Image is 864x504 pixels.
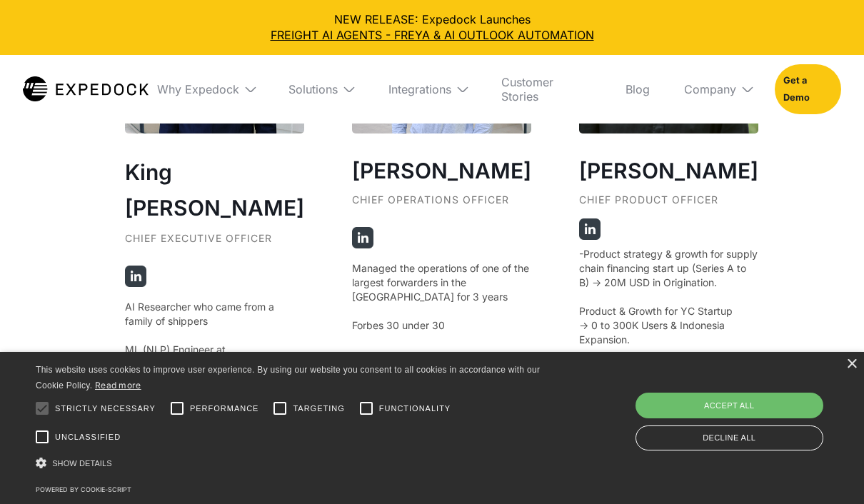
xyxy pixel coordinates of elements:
[775,64,841,114] a: Get a Demo
[288,82,338,96] div: Solutions
[52,459,112,468] span: Show details
[95,380,141,390] a: Read more
[579,194,758,218] div: Chief Product Officer
[352,261,531,333] p: Managed the operations of one of the largest forwarders in the [GEOGRAPHIC_DATA] for 3 years Forb...
[619,350,864,504] iframe: Chat Widget
[352,154,531,187] h3: [PERSON_NAME]
[579,247,758,404] p: -Product strategy & growth for supply chain financing start up (Series A to B) -> 20M USD in Orig...
[388,82,451,96] div: Integrations
[55,403,156,415] span: Strictly necessary
[293,403,344,415] span: Targeting
[125,154,304,226] h2: King [PERSON_NAME]
[11,11,853,44] div: NEW RELEASE: Expedock Launches
[684,82,736,96] div: Company
[125,233,304,257] div: Chief Executive Officer
[157,82,239,96] div: Why Expedock
[490,55,603,124] a: Customer Stories
[673,55,763,124] div: Company
[352,194,531,218] div: Chief Operations Officer
[379,403,451,415] span: Functionality
[125,300,304,471] p: AI Researcher who came from a family of shippers ‍ ML (NLP) Engineer at [GEOGRAPHIC_DATA] (#1 e-c...
[614,55,661,124] a: Blog
[55,431,121,443] span: Unclassified
[36,485,131,493] a: Powered by cookie-script
[190,403,259,415] span: Performance
[36,365,540,391] span: This website uses cookies to improve user experience. By using our website you consent to all coo...
[146,55,266,124] div: Why Expedock
[36,453,551,473] div: Show details
[11,27,853,43] a: FREIGHT AI AGENTS - FREYA & AI OUTLOOK AUTOMATION
[377,55,478,124] div: Integrations
[579,154,758,187] h3: [PERSON_NAME]
[277,55,365,124] div: Solutions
